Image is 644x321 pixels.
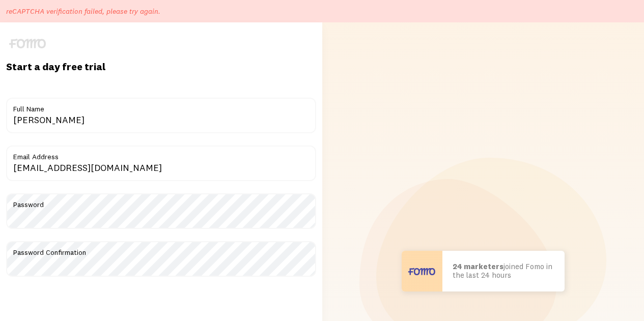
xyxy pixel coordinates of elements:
[6,145,316,163] label: Email Address
[9,39,46,48] img: fomo-logo-gray-b99e0e8ada9f9040e2984d0d95b3b12da0074ffd48d1e5cb62ac37fc77b0b268.svg
[453,262,554,279] p: joined Fomo in the last 24 hours
[6,241,316,258] label: Password Confirmation
[453,261,503,271] b: 24 marketers
[6,6,160,16] p: reCAPTCHA verification failed, please try again.
[402,251,442,291] img: User avatar
[6,98,316,115] label: Full Name
[6,60,316,73] h1: Start a day free trial
[6,193,316,211] label: Password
